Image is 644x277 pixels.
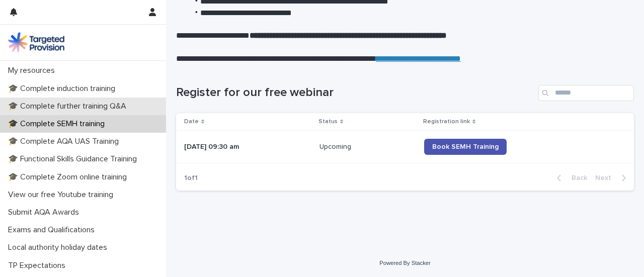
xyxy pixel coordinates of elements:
p: [DATE] 09:30 am [184,143,311,151]
p: Status [318,116,338,127]
p: Submit AQA Awards [4,208,87,217]
p: 🎓 Complete SEMH training [4,119,113,129]
p: 🎓 Complete induction training [4,84,123,94]
p: Date [184,116,199,127]
button: Back [549,173,591,182]
p: 1 of 1 [176,166,206,191]
p: Registration link [423,116,470,127]
span: Book SEMH Training [432,143,499,150]
p: My resources [4,66,63,75]
input: Search [538,85,634,101]
img: M5nRWzHhSzIhMunXDL62 [8,32,64,52]
p: 🎓 Complete further training Q&A [4,102,134,111]
p: 🎓 Complete Zoom online training [4,172,135,182]
a: Book SEMH Training [424,139,507,155]
p: Upcoming [319,141,353,151]
p: Exams and Qualifications [4,225,103,235]
tr: [DATE] 09:30 amUpcomingUpcoming Book SEMH Training [176,130,634,163]
p: View our free Youtube training [4,190,121,200]
span: Back [566,174,587,181]
button: Next [591,173,634,182]
h1: Register for our free webinar [176,85,534,100]
p: TP Expectations [4,261,73,270]
p: 🎓 Functional Skills Guidance Training [4,154,145,164]
span: Next [595,174,617,181]
p: 🎓 Complete AQA UAS Training [4,137,127,146]
p: Local authority holiday dates [4,243,115,252]
a: Powered By Stacker [379,260,430,266]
